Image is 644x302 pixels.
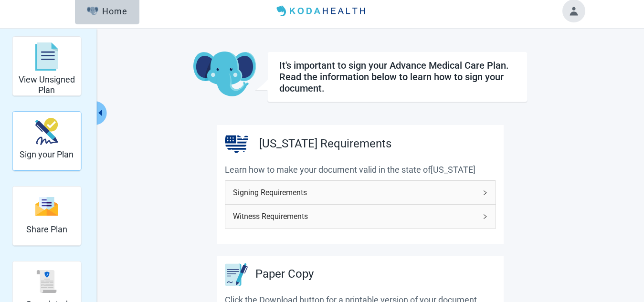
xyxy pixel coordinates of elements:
[273,3,371,19] img: Koda Health
[87,7,99,15] img: Elephant
[225,163,496,177] p: Learn how to make your document valid in the state of [US_STATE]
[35,118,58,145] img: make_plan_official-CpYJDfBD.svg
[20,149,74,160] h2: Sign your Plan
[35,42,58,71] img: svg%3e
[225,133,248,156] img: United States
[233,210,476,222] span: Witness Requirements
[259,135,391,153] h3: [US_STATE] Requirements
[16,74,77,95] h2: View Unsigned Plan
[482,214,488,219] span: right
[225,181,496,204] div: Signing Requirements
[87,6,128,16] div: Home
[12,36,81,96] div: View Unsigned Plan
[35,270,58,293] img: svg%3e
[482,190,488,196] span: right
[35,196,58,217] img: svg%3e
[193,52,256,97] img: Koda Elephant
[225,205,496,228] div: Witness Requirements
[255,265,314,283] h3: Paper Copy
[95,108,105,117] span: caret-left
[12,111,81,171] div: Sign your Plan
[225,263,248,286] img: Paper Copy
[233,187,476,198] span: Signing Requirements
[95,101,106,125] button: Collapse menu
[279,60,516,94] div: It's important to sign your Advance Medical Care Plan. Read the information below to learn how to...
[12,186,81,246] div: Share Plan
[26,224,67,235] h2: Share Plan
